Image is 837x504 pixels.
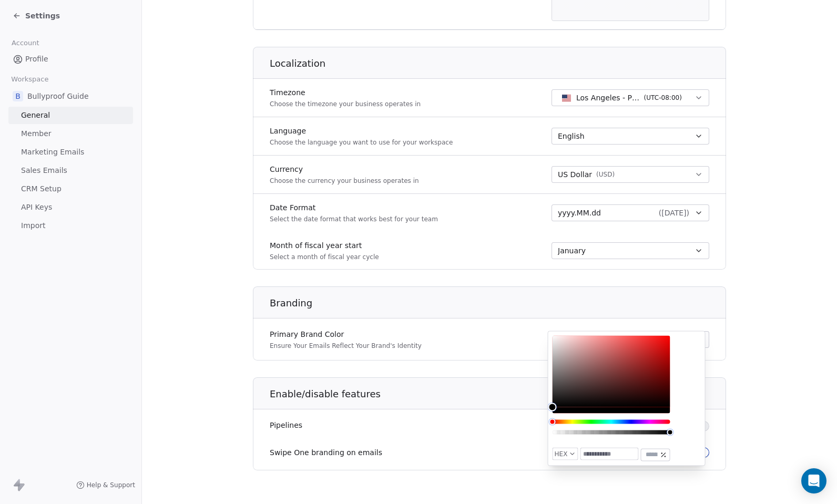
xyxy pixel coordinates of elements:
[270,138,453,147] p: Choose the language you want to use for your workspace
[576,92,640,103] span: Los Angeles - PST
[7,71,53,87] span: Workspace
[21,202,52,213] span: API Keys
[659,208,689,218] span: ( [DATE] )
[270,57,727,70] h1: Localization
[644,93,682,102] span: ( UTC-08:00 )
[21,128,52,139] span: Member
[8,217,133,234] a: Import
[553,336,670,407] div: Color
[13,11,60,21] a: Settings
[558,131,585,141] span: English
[21,110,50,121] span: General
[270,100,421,108] p: Choose the timezone your business operates in
[553,430,670,435] div: Alpha
[13,91,23,101] span: B
[21,220,45,231] span: Import
[25,54,48,65] span: Profile
[801,468,826,493] div: Open Intercom Messenger
[8,180,133,198] a: CRM Setup
[270,202,438,213] label: Date Format
[21,183,62,194] span: CRM Setup
[27,91,89,101] span: Bullyproof Guide
[76,481,135,489] a: Help & Support
[21,165,67,176] span: Sales Emails
[270,87,421,98] label: Timezone
[270,420,302,430] label: Pipelines
[553,420,670,424] div: Hue
[270,240,379,251] label: Month of fiscal year start
[270,297,727,310] h1: Branding
[87,481,135,489] span: Help & Support
[8,162,133,179] a: Sales Emails
[270,164,419,174] label: Currency
[270,215,438,223] p: Select the date format that works best for your team
[270,253,379,261] p: Select a month of fiscal year cycle
[7,35,44,51] span: Account
[270,329,422,340] label: Primary Brand Color
[8,107,133,124] a: General
[596,170,615,179] span: ( USD )
[552,89,709,106] button: Los Angeles - PST(UTC-08:00)
[8,50,133,68] a: Profile
[553,448,578,460] button: HEX
[21,147,84,158] span: Marketing Emails
[8,199,133,216] a: API Keys
[270,126,453,136] label: Language
[25,11,60,21] span: Settings
[8,143,133,161] a: Marketing Emails
[558,245,586,256] span: January
[270,388,727,400] h1: Enable/disable features
[558,208,601,218] span: yyyy.MM.dd
[270,342,422,350] p: Ensure Your Emails Reflect Your Brand's Identity
[270,177,419,185] p: Choose the currency your business operates in
[270,447,382,458] label: Swipe One branding on emails
[552,166,709,183] button: US Dollar(USD)
[8,125,133,142] a: Member
[558,169,592,180] span: US Dollar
